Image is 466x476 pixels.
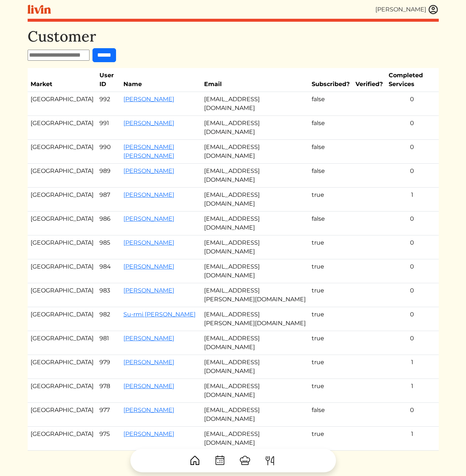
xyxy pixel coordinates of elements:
[201,164,309,188] td: [EMAIL_ADDRESS][DOMAIN_NAME]
[201,259,309,283] td: [EMAIL_ADDRESS][DOMAIN_NAME]
[201,307,309,331] td: [EMAIL_ADDRESS][PERSON_NAME][DOMAIN_NAME]
[28,212,97,235] td: [GEOGRAPHIC_DATA]
[386,379,438,403] td: 1
[97,164,120,188] td: 989
[97,403,120,427] td: 977
[309,403,353,427] td: false
[386,427,438,451] td: 1
[28,283,97,307] td: [GEOGRAPHIC_DATA]
[386,355,438,379] td: 1
[428,4,439,15] img: user_account-e6e16d2ec92f44fc35f99ef0dc9cddf60790bfa021a6ecb1c896eb5d2907b31c.svg
[28,116,97,140] td: [GEOGRAPHIC_DATA]
[189,455,201,466] img: House-9bf13187bcbb5817f509fe5e7408150f90897510c4275e13d0d5fca38e0b5951.svg
[201,403,309,427] td: [EMAIL_ADDRESS][DOMAIN_NAME]
[97,355,120,379] td: 979
[97,283,120,307] td: 983
[309,259,353,283] td: true
[123,383,174,390] a: [PERSON_NAME]
[97,427,120,451] td: 975
[309,307,353,331] td: true
[123,239,174,246] a: [PERSON_NAME]
[28,259,97,283] td: [GEOGRAPHIC_DATA]
[264,455,276,466] img: ForkKnife-55491504ffdb50bab0c1e09e7649658475375261d09fd45db06cec23bce548bf.svg
[123,263,174,270] a: [PERSON_NAME]
[201,283,309,307] td: [EMAIL_ADDRESS][PERSON_NAME][DOMAIN_NAME]
[309,92,353,116] td: false
[214,455,226,466] img: CalendarDots-5bcf9d9080389f2a281d69619e1c85352834be518fbc73d9501aef674afc0d57.svg
[375,5,426,14] div: [PERSON_NAME]
[201,140,309,164] td: [EMAIL_ADDRESS][DOMAIN_NAME]
[309,68,353,92] th: Subscribed?
[386,140,438,164] td: 0
[386,331,438,355] td: 0
[28,235,97,259] td: [GEOGRAPHIC_DATA]
[309,164,353,188] td: false
[239,455,251,466] img: ChefHat-a374fb509e4f37eb0702ca99f5f64f3b6956810f32a249b33092029f8484b388.svg
[97,116,120,140] td: 991
[201,68,309,92] th: Email
[386,68,438,92] th: Completed Services
[123,191,174,198] a: [PERSON_NAME]
[201,427,309,451] td: [EMAIL_ADDRESS][DOMAIN_NAME]
[97,307,120,331] td: 982
[386,164,438,188] td: 0
[97,259,120,283] td: 984
[97,212,120,235] td: 986
[201,116,309,140] td: [EMAIL_ADDRESS][DOMAIN_NAME]
[309,427,353,451] td: true
[123,311,196,318] a: Su-rmi [PERSON_NAME]
[97,140,120,164] td: 990
[28,28,439,45] h1: Customer
[201,355,309,379] td: [EMAIL_ADDRESS][DOMAIN_NAME]
[97,92,120,116] td: 992
[201,235,309,259] td: [EMAIL_ADDRESS][DOMAIN_NAME]
[97,235,120,259] td: 985
[123,406,174,413] a: [PERSON_NAME]
[201,331,309,355] td: [EMAIL_ADDRESS][DOMAIN_NAME]
[28,403,97,427] td: [GEOGRAPHIC_DATA]
[201,379,309,403] td: [EMAIL_ADDRESS][DOMAIN_NAME]
[309,116,353,140] td: false
[386,235,438,259] td: 0
[201,92,309,116] td: [EMAIL_ADDRESS][DOMAIN_NAME]
[386,403,438,427] td: 0
[386,212,438,235] td: 0
[309,283,353,307] td: true
[386,307,438,331] td: 0
[28,379,97,403] td: [GEOGRAPHIC_DATA]
[97,188,120,212] td: 987
[123,167,174,174] a: [PERSON_NAME]
[386,259,438,283] td: 0
[309,331,353,355] td: true
[123,335,174,342] a: [PERSON_NAME]
[201,212,309,235] td: [EMAIL_ADDRESS][DOMAIN_NAME]
[97,331,120,355] td: 981
[353,68,386,92] th: Verified?
[123,120,174,127] a: [PERSON_NAME]
[28,331,97,355] td: [GEOGRAPHIC_DATA]
[309,188,353,212] td: true
[120,68,201,92] th: Name
[123,430,174,437] a: [PERSON_NAME]
[123,215,174,222] a: [PERSON_NAME]
[28,188,97,212] td: [GEOGRAPHIC_DATA]
[28,355,97,379] td: [GEOGRAPHIC_DATA]
[309,379,353,403] td: true
[309,140,353,164] td: false
[28,68,97,92] th: Market
[28,140,97,164] td: [GEOGRAPHIC_DATA]
[28,5,51,14] img: livin-logo-a0d97d1a881af30f6274990eb6222085a2533c92bbd1e4f22c21b4f0d0e3210c.svg
[123,143,174,159] a: [PERSON_NAME] [PERSON_NAME]
[28,92,97,116] td: [GEOGRAPHIC_DATA]
[28,427,97,451] td: [GEOGRAPHIC_DATA]
[28,164,97,188] td: [GEOGRAPHIC_DATA]
[123,96,174,103] a: [PERSON_NAME]
[123,287,174,294] a: [PERSON_NAME]
[309,212,353,235] td: false
[97,68,120,92] th: User ID
[386,283,438,307] td: 0
[123,359,174,366] a: [PERSON_NAME]
[309,355,353,379] td: true
[309,235,353,259] td: true
[386,188,438,212] td: 1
